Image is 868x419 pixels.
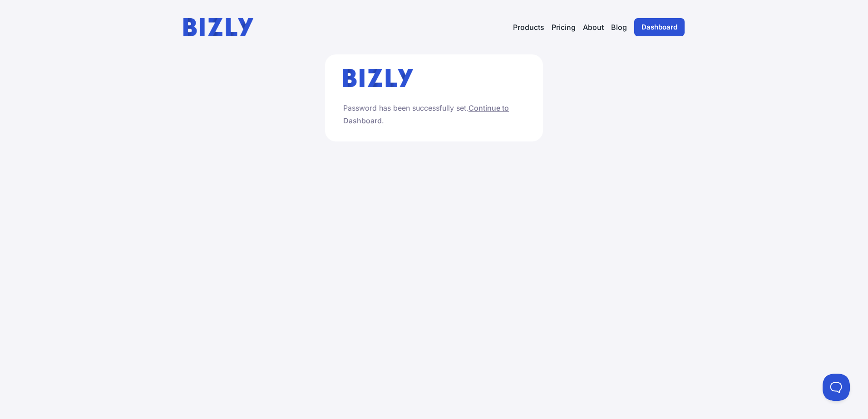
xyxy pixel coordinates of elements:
[634,18,685,36] a: Dashboard
[513,22,544,33] button: Products
[583,22,604,33] a: About
[611,22,627,33] a: Blog
[343,102,525,127] p: Password has been successfully set. .
[343,69,413,87] img: bizly_logo.svg
[552,22,576,33] a: Pricing
[823,374,850,401] iframe: Toggle Customer Support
